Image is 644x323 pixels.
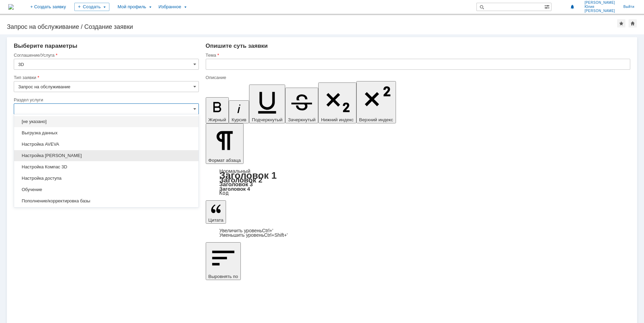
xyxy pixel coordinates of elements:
[356,81,396,123] button: Верхний индекс
[18,198,194,204] span: Пополнение/корректировка базы
[18,142,194,147] span: Настройка AVEVA
[18,187,194,192] span: Обучение
[318,82,356,123] button: Нижний индекс
[584,1,615,5] span: [PERSON_NAME]
[629,19,637,27] div: Сделать домашней страницей
[208,218,224,223] span: Цитата
[206,43,268,49] span: Опишите суть заявки
[584,5,615,9] span: Юлия
[232,117,246,122] span: Курсив
[14,75,197,80] div: Тип заявки
[18,119,194,124] span: [не указано]
[18,164,194,170] span: Настройка Компас 3D
[8,4,14,10] img: logo
[219,186,250,192] a: Заголовок 4
[219,232,288,238] a: Decrease
[206,200,226,224] button: Цитата
[219,228,273,233] a: Increase
[208,158,241,163] span: Формат абзаца
[208,117,226,122] span: Жирный
[14,43,77,49] span: Выберите параметры
[206,53,629,57] div: Тема
[285,88,318,123] button: Зачеркнутый
[206,229,630,237] div: Цитата
[206,97,229,123] button: Жирный
[18,130,194,136] span: Выгрузка данных
[206,75,629,80] div: Описание
[252,117,282,122] span: Подчеркнутый
[229,100,249,123] button: Курсив
[288,117,315,122] span: Зачеркнутый
[264,232,288,238] span: Ctrl+Shift+'
[74,3,109,11] div: Создать
[249,85,285,123] button: Подчеркнутый
[359,117,393,122] span: Верхний индекс
[206,242,241,280] button: Выровнять по
[262,228,273,233] span: Ctrl+'
[219,181,253,187] a: Заголовок 3
[584,9,615,13] span: [PERSON_NAME]
[8,4,14,10] a: Перейти на домашнюю страницу
[544,3,551,10] span: Расширенный поиск
[206,123,244,164] button: Формат абзаца
[219,170,277,181] a: Заголовок 1
[208,274,238,279] span: Выровнять по
[7,23,617,30] div: Запрос на обслуживание / Создание заявки
[14,98,197,102] div: Раздел услуги
[206,169,630,196] div: Формат абзаца
[18,153,194,158] span: Настройка [PERSON_NAME]
[18,176,194,181] span: Настройка доступа
[321,117,354,122] span: Нижний индекс
[219,176,262,184] a: Заголовок 2
[617,19,625,27] div: Добавить в избранное
[14,53,197,57] div: Соглашение/Услуга
[219,190,229,196] a: Код
[219,168,250,174] a: Нормальный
